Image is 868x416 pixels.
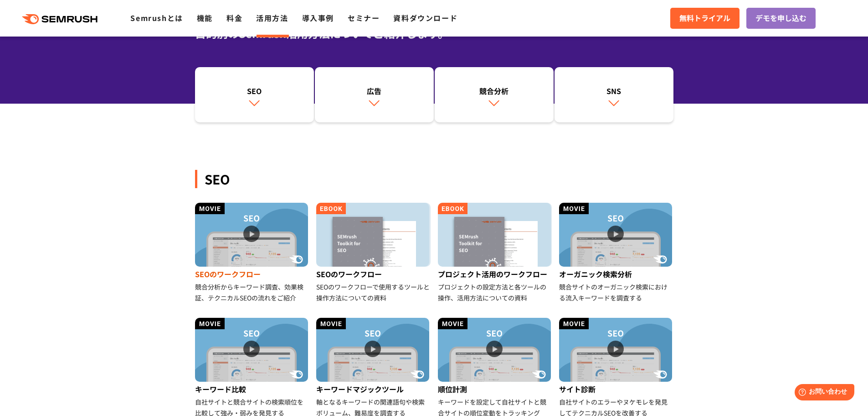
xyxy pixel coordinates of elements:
a: SEO [195,67,314,123]
span: デモを申し込む [755,12,806,24]
div: プロジェクト活用のワークフロー [438,267,552,281]
a: Semrushとは [130,12,183,23]
div: SNS [559,85,669,96]
div: SEOのワークフロー [195,267,309,281]
div: SEO [200,85,309,96]
a: 活用方法 [256,12,288,23]
div: 競合分析 [439,85,549,96]
a: 資料ダウンロード [393,12,457,23]
a: 料金 [226,12,242,23]
iframe: Help widget launcher [787,380,858,406]
a: 機能 [197,12,213,23]
a: SNS [555,67,673,123]
div: キーワード比較 [195,382,309,396]
div: SEOのワークフローで使用するツールと操作方法についての資料 [316,281,431,303]
span: 無料トライアル [679,12,730,24]
a: 無料トライアル [670,8,740,29]
div: サイト診断 [559,382,673,396]
a: 導入事例 [302,12,334,23]
a: SEOのワークフロー 競合分析からキーワード調査、効果検証、テクニカルSEOの流れをご紹介 [195,203,309,303]
div: 広告 [319,85,429,96]
div: プロジェクトの設定方法と各ツールの操作、活用方法についての資料 [438,281,552,303]
div: 順位計測 [438,382,552,396]
a: デモを申し込む [746,8,816,29]
div: SEOのワークフロー [316,267,431,281]
a: 広告 [315,67,434,123]
a: 競合分析 [435,67,554,123]
a: プロジェクト活用のワークフロー プロジェクトの設定方法と各ツールの操作、活用方法についての資料 [438,203,552,303]
a: SEOのワークフロー SEOのワークフローで使用するツールと操作方法についての資料 [316,203,431,303]
div: キーワードマジックツール [316,382,431,396]
a: セミナー [348,12,380,23]
div: オーガニック検索分析 [559,267,673,281]
div: 競合分析からキーワード調査、効果検証、テクニカルSEOの流れをご紹介 [195,281,309,303]
a: オーガニック検索分析 競合サイトのオーガニック検索における流入キーワードを調査する [559,203,673,303]
div: 競合サイトのオーガニック検索における流入キーワードを調査する [559,281,673,303]
div: SEO [195,170,673,188]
